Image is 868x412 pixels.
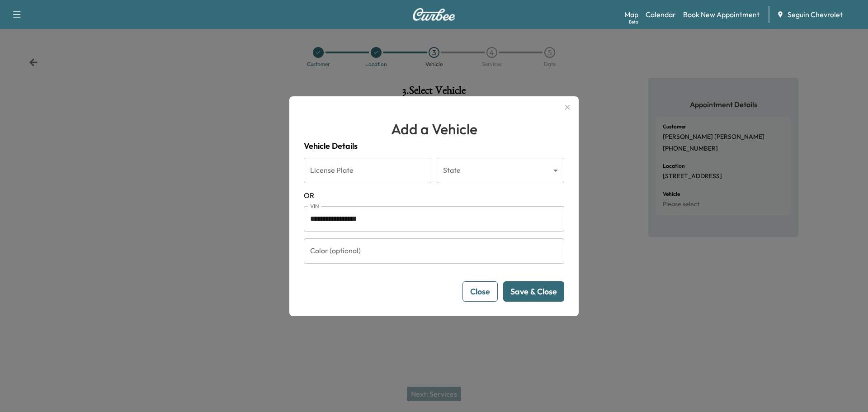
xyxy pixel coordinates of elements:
button: Close [462,281,498,302]
h1: Add a Vehicle [304,118,564,140]
a: MapBeta [624,9,638,20]
a: Book New Appointment [683,9,759,20]
img: Curbee Logo [412,8,456,21]
a: Calendar [646,9,676,20]
div: Beta [629,19,638,25]
h4: Vehicle Details [304,140,564,152]
span: Seguin Chevrolet [788,9,843,20]
label: VIN [310,202,319,210]
span: OR [304,190,564,201]
button: Save & Close [503,281,564,302]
